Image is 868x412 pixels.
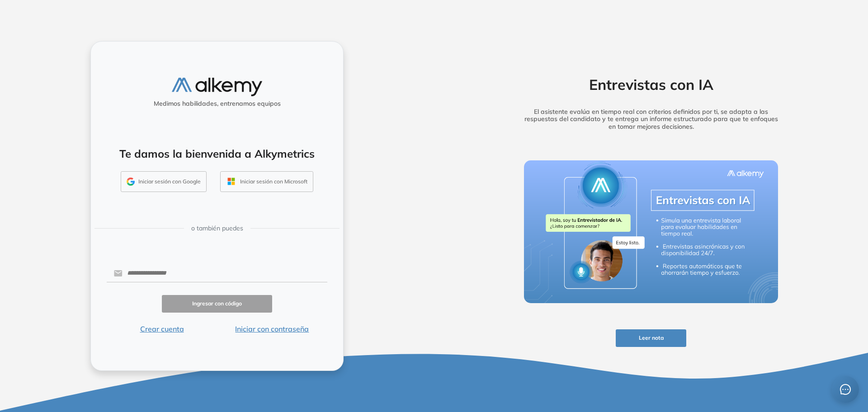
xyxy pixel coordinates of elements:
[226,176,236,187] img: OUTLOOK_ICON
[191,224,243,233] span: o también puedes
[840,384,851,395] span: message
[107,323,217,334] button: Crear cuenta
[510,76,792,93] h2: Entrevistas con IA
[220,171,313,192] button: Iniciar sesión con Microsoft
[172,78,262,96] img: logo-alkemy
[162,295,272,313] button: Ingresar con código
[524,160,778,303] img: img-more-info
[127,178,135,186] img: GMAIL_ICON
[217,323,327,334] button: Iniciar con contraseña
[103,147,331,160] h4: Te damos la bienvenida a Alkymetrics
[94,100,340,108] h5: Medimos habilidades, entrenamos equipos
[510,108,792,131] h5: El asistente evalúa en tiempo real con criterios definidos por ti, se adapta a las respuestas del...
[121,171,207,192] button: Iniciar sesión con Google
[616,329,686,347] button: Leer nota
